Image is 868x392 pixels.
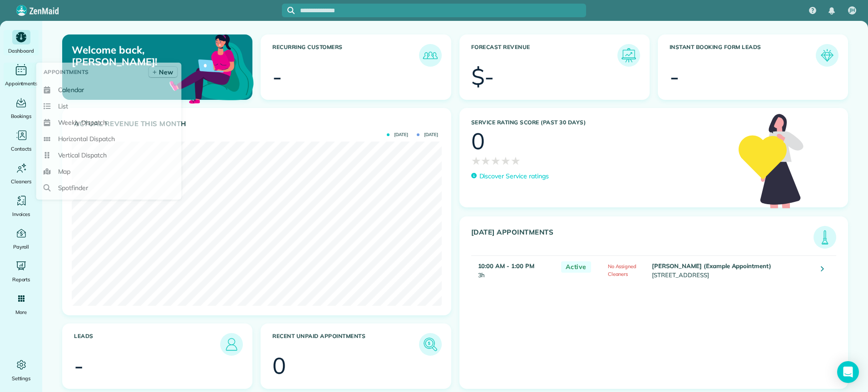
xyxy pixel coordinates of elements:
[12,374,31,383] span: Settings
[818,46,836,64] img: icon_form_leads-04211a6a04a5b2264e4ee56bc0799ec3eb69b7e499cbb523a139df1d13a81ae0.png
[387,132,408,137] span: [DATE]
[471,256,557,284] td: 3h
[168,24,256,112] img: dashboard_welcome-42a62b7d889689a78055ac9021e634bf52bae3f8056760290aed330b23ab8690.png
[272,333,419,356] h3: Recent unpaid appointments
[816,228,834,246] img: icon_todays_appointments-901f7ab196bb0bea1936b74009e4eb5ffbc2d2711fa7634e0d609ed5ef32b18b.png
[4,63,39,88] a: Appointments
[471,228,814,249] h3: [DATE] Appointments
[4,226,39,251] a: Payroll
[58,151,107,160] span: Vertical Dispatch
[4,30,39,55] a: Dashboard
[159,68,173,77] span: New
[471,119,730,126] h3: Service Rating score (past 30 days)
[501,152,511,169] span: ★
[4,259,39,284] a: Reports
[74,120,442,128] h3: Actual Revenue this month
[58,134,115,143] span: Horizontal Dispatch
[40,114,178,131] a: Weekly Dispatch
[272,44,419,67] h3: Recurring Customers
[5,79,38,88] span: Appointments
[478,262,534,269] strong: 10:00 AM - 1:00 PM
[4,193,39,219] a: Invoices
[421,46,439,64] img: icon_recurring_customers-cf858462ba22bcd05b5a5880d41d6543d210077de5bb9ebc9590e49fd87d84ed.png
[4,161,39,186] a: Cleaners
[282,7,295,14] button: Focus search
[11,177,31,186] span: Cleaners
[4,95,39,121] a: Bookings
[837,361,859,383] div: Open Intercom Messenger
[40,147,178,163] a: Vertical Dispatch
[12,210,30,219] span: Invoices
[58,118,107,127] span: Weekly Dispatch
[272,65,282,88] div: -
[58,102,69,111] span: List
[58,85,84,94] span: Calendar
[12,275,30,284] span: Reports
[40,163,178,180] a: Map
[15,308,27,317] span: More
[74,354,84,377] div: -
[4,128,39,153] a: Contacts
[471,171,549,181] a: Discover Service ratings
[4,358,39,383] a: Settings
[40,98,178,114] a: List
[40,180,178,196] a: Spotfinder
[58,167,71,176] span: Map
[8,46,34,55] span: Dashboard
[652,262,771,269] strong: [PERSON_NAME] (Example Appointment)
[417,132,438,137] span: [DATE]
[849,7,855,14] span: JH
[421,335,439,353] img: icon_unpaid_appointments-47b8ce3997adf2238b356f14209ab4cced10bd1f174958f3ca8f1d0dd7fffeee.png
[561,261,591,273] span: Active
[11,112,32,121] span: Bookings
[40,131,178,147] a: Horizontal Dispatch
[481,152,491,169] span: ★
[11,144,31,153] span: Contacts
[471,130,485,152] div: 0
[222,335,241,353] img: icon_leads-1bed01f49abd5b7fead27621c3d59655bb73ed531f8eeb49469d10e621d6b896.png
[287,7,295,14] svg: Focus search
[272,354,286,377] div: 0
[148,66,178,78] a: New
[670,65,679,88] div: -
[822,1,841,21] div: Notifications
[670,44,816,67] h3: Instant Booking Form Leads
[72,44,192,68] p: Welcome back, [PERSON_NAME]!
[620,46,638,64] img: icon_forecast_revenue-8c13a41c7ed35a8dcfafea3cbb826a0462acb37728057bba2d056411b612bbbe.png
[40,82,178,98] a: Calendar
[511,152,521,169] span: ★
[44,68,89,77] span: Appointments
[650,256,814,284] td: [STREET_ADDRESS]
[471,65,494,88] div: $-
[58,183,89,192] span: Spotfinder
[471,152,481,169] span: ★
[608,263,637,277] span: No Assigned Cleaners
[13,242,30,251] span: Payroll
[74,333,220,356] h3: Leads
[491,152,501,169] span: ★
[479,171,549,181] p: Discover Service ratings
[471,44,617,67] h3: Forecast Revenue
